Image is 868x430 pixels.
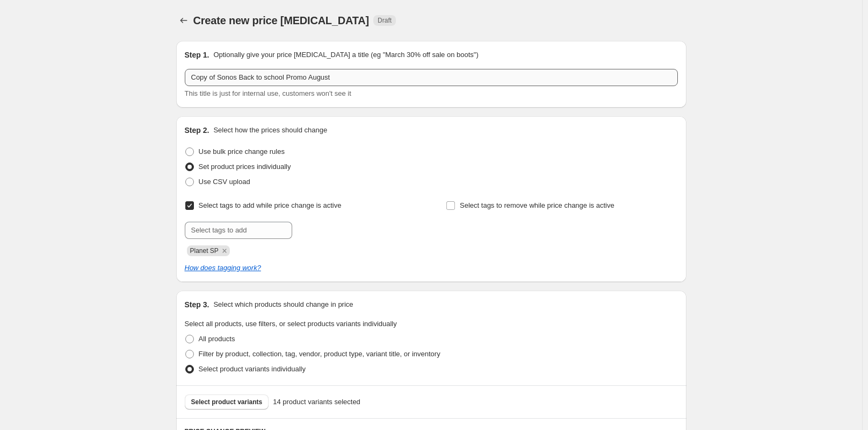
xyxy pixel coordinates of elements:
p: Select how the prices should change [213,125,327,136]
p: Select which products should change in price [213,299,353,310]
span: Use CSV upload [199,178,250,186]
input: 30% off holiday sale [185,69,678,86]
input: Select tags to add [185,222,292,239]
span: Create new price [MEDICAL_DATA] [193,15,370,26]
span: Planet SP [190,247,219,255]
button: Price change jobs [176,13,191,28]
button: Remove Planet SP [220,246,229,256]
span: Select product variants [191,398,263,406]
span: All products [199,335,235,343]
p: Optionally give your price [MEDICAL_DATA] a title (eg "March 30% off sale on boots") [213,50,478,60]
span: This title is just for internal use, customers won't see it [185,89,351,97]
h2: Step 1. [185,50,209,60]
span: Filter by product, collection, tag, vendor, product type, variant title, or inventory [199,350,440,358]
span: Draft [378,16,392,25]
span: Select tags to add while price change is active [199,201,342,209]
span: Use bulk price change rules [199,147,285,156]
span: Select product variants individually [199,365,306,373]
span: Select all products, use filters, or select products variants individually [185,320,397,328]
h2: Step 3. [185,299,209,310]
span: Set product prices individually [199,163,291,171]
h2: Step 2. [185,125,209,136]
button: Select product variants [185,394,269,410]
span: Select tags to remove while price change is active [460,201,614,209]
span: 14 product variants selected [273,397,360,407]
a: How does tagging work? [185,264,261,272]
